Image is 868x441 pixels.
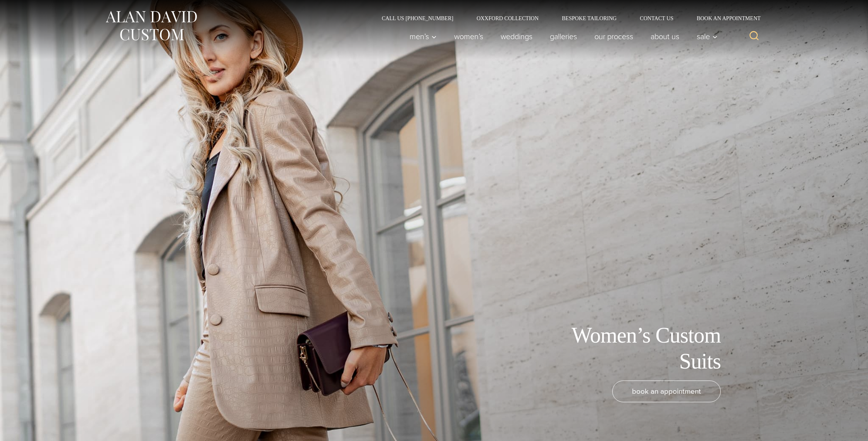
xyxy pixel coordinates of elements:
[745,27,763,46] button: View Search Form
[632,386,701,397] span: book an appointment
[410,33,437,40] span: Men’s
[685,16,763,21] a: Book an Appointment
[642,29,688,44] a: About Us
[105,9,198,43] img: Alan David Custom
[446,29,492,44] a: Women’s
[628,16,685,21] a: Contact Us
[612,381,721,402] a: book an appointment
[586,29,642,44] a: Our Process
[550,16,628,21] a: Bespoke Tailoring
[401,29,722,44] nav: Primary Navigation
[370,16,465,21] a: Call Us [PHONE_NUMBER]
[492,29,541,44] a: weddings
[370,16,763,21] nav: Secondary Navigation
[541,29,586,44] a: Galleries
[697,33,718,40] span: Sale
[546,322,721,374] h1: Women’s Custom Suits
[465,16,550,21] a: Oxxford Collection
